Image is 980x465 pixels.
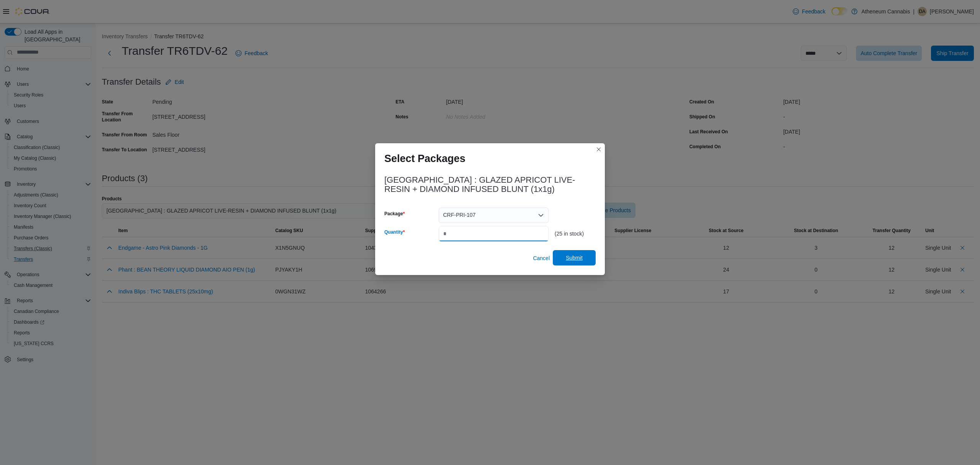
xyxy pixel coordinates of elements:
label: Quantity [384,229,405,235]
label: Package [384,211,405,217]
button: Submit [553,250,596,265]
h3: [GEOGRAPHIC_DATA] : GLAZED APRICOT LIVE-RESIN + DIAMOND INFUSED BLUNT (1x1g) [384,175,596,194]
button: Closes this modal window [594,145,603,154]
span: CRF-PRI-107 [443,210,476,219]
button: Open list of options [538,212,544,218]
button: Cancel [530,251,553,266]
h1: Select Packages [384,152,465,165]
div: (25 in stock) [555,231,596,237]
span: Submit [566,254,583,262]
span: Cancel [533,254,550,262]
